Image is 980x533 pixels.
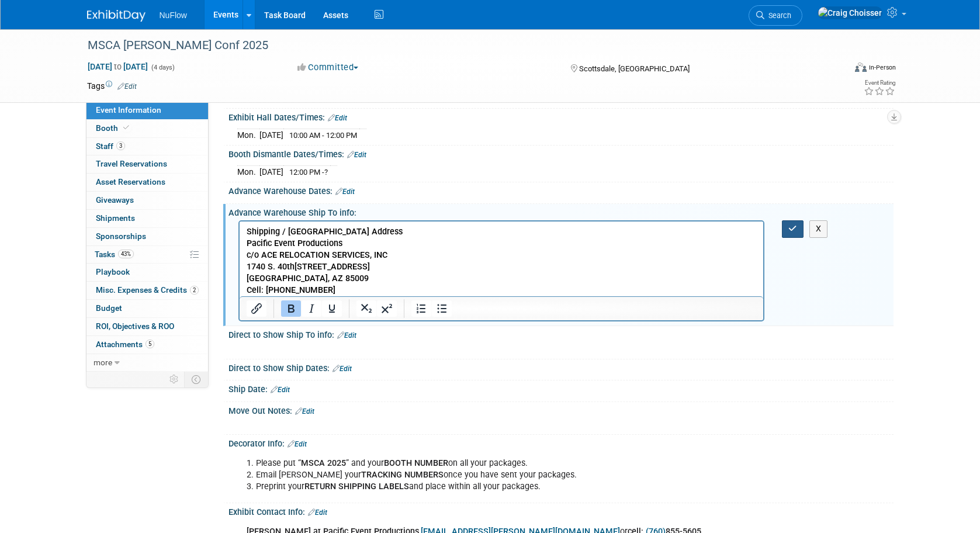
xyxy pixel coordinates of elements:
div: Exhibit Contact Info: [228,503,894,518]
div: Advance Warehouse Dates: [228,182,894,198]
button: Bullet list [432,300,452,317]
span: NuFlow [160,11,187,20]
button: Insert/edit link [247,300,266,317]
div: 1. Please put “ ” and your on all your packages. 2. Email [PERSON_NAME] your once you have sent y... [238,452,765,499]
button: Bold [281,300,301,317]
span: 10:00 AM - 12:00 PM [289,131,357,140]
span: ROI, Objectives & ROO [96,321,174,331]
span: Playbook [96,267,130,276]
button: Subscript [356,300,376,317]
a: Edit [288,440,307,448]
div: Direct to Show Ship To info: [228,326,894,341]
td: Mon. [237,165,259,178]
span: Scottsdale, [GEOGRAPHIC_DATA] [579,64,690,73]
button: Numbered list [411,300,431,317]
a: Booth [86,120,208,137]
a: Edit [337,331,356,340]
a: Travel Reservations [86,155,208,173]
a: more [86,354,208,372]
a: Edit [335,188,355,196]
img: ExhibitDay [87,10,146,22]
span: 5 [146,340,154,348]
td: Toggle Event Tabs [184,372,208,387]
div: Exhibit Hall Dates/Times: [228,109,894,124]
button: Committed [293,61,363,74]
button: Underline [322,300,342,317]
span: Search [764,11,791,20]
b: MSCA 2025 [301,458,346,468]
b: RETURN SHIPPING LABELS [304,482,409,492]
a: Attachments5 [86,336,208,354]
div: Advance Warehouse Ship To info: [228,204,894,219]
div: Move Out Notes: [228,402,894,417]
a: Event Information [86,102,208,119]
td: Personalize Event Tab Strip [164,372,185,387]
td: Tags [87,80,137,92]
span: ? [324,168,328,176]
a: Playbook [86,264,208,281]
span: Sponsorships [96,231,146,241]
span: Giveaways [96,195,134,205]
i: Booth reservation complete [123,124,129,131]
div: Direct to Show Ship Dates: [228,359,894,375]
a: Edit [333,365,352,373]
div: Booth Dismantle Dates/Times: [228,146,894,161]
span: Misc. Expenses & Credits [96,285,199,295]
div: Ship Date: [228,380,894,396]
span: 12:00 PM - [289,168,328,176]
a: Edit [295,407,314,416]
span: Booth [96,123,131,133]
a: Edit [271,386,290,394]
a: Shipments [86,210,208,227]
img: Format-Inperson.png [855,63,867,72]
td: [DATE] [259,129,283,141]
span: Budget [96,303,122,313]
span: Staff [96,141,125,151]
span: Shipments [96,213,135,223]
button: Superscript [377,300,397,317]
span: Tasks [95,250,134,259]
div: Event Rating [864,80,895,86]
b: TRACKING NUMBERS [361,470,444,480]
span: [DATE] [DATE] [87,61,148,72]
span: Event Information [96,105,161,115]
a: Staff3 [86,138,208,155]
a: Search [749,5,802,26]
div: In-Person [868,63,896,72]
span: 3 [116,141,125,150]
a: Tasks43% [86,246,208,264]
span: to [112,62,123,71]
div: Event Format [776,61,896,78]
iframe: Rich Text Area [240,221,764,296]
div: Decorator Info: [228,435,894,450]
a: ROI, Objectives & ROO [86,318,208,335]
a: Giveaways [86,192,208,209]
button: Italic [302,300,321,317]
img: Craig Choisser [818,6,882,19]
b: BOOTH NUMBER [384,458,448,468]
a: Asset Reservations [86,174,208,191]
button: X [809,220,828,237]
td: Mon. [237,129,259,141]
span: Asset Reservations [96,177,165,186]
td: [DATE] [259,165,283,178]
span: 2 [190,286,199,295]
span: (4 days) [150,64,175,71]
a: Edit [117,82,137,91]
a: Edit [328,114,347,122]
a: Misc. Expenses & Credits2 [86,282,208,299]
a: Budget [86,300,208,317]
span: 43% [118,250,134,258]
div: MSCA [PERSON_NAME] Conf 2025 [84,35,827,56]
span: more [94,358,112,367]
span: Attachments [96,340,154,349]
